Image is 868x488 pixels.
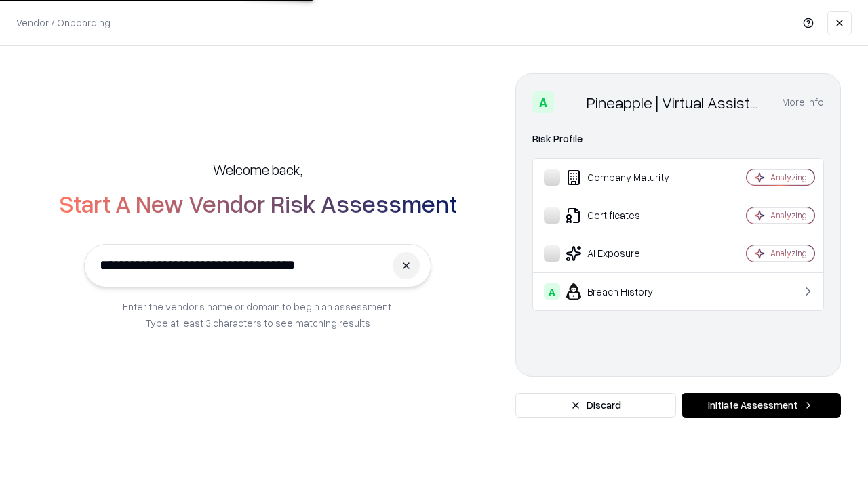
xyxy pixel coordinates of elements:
[770,209,807,221] div: Analyzing
[544,169,706,186] div: Company Maturity
[770,247,807,259] div: Analyzing
[544,207,706,224] div: Certificates
[587,91,766,113] div: Pineapple | Virtual Assistant Agency
[770,171,807,183] div: Analyzing
[532,131,824,147] div: Risk Profile
[213,160,302,179] h5: Welcome back,
[559,91,581,113] img: Pineapple | Virtual Assistant Agency
[544,283,560,300] div: A
[782,90,824,115] button: More info
[682,393,841,418] button: Initiate Assessment
[532,91,554,113] div: A
[16,16,111,30] p: Vendor / Onboarding
[544,245,706,262] div: AI Exposure
[59,190,457,217] h2: Start A New Vendor Risk Assessment
[515,393,676,418] button: Discard
[544,283,706,300] div: Breach History
[123,298,393,331] p: Enter the vendor’s name or domain to begin an assessment. Type at least 3 characters to see match...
